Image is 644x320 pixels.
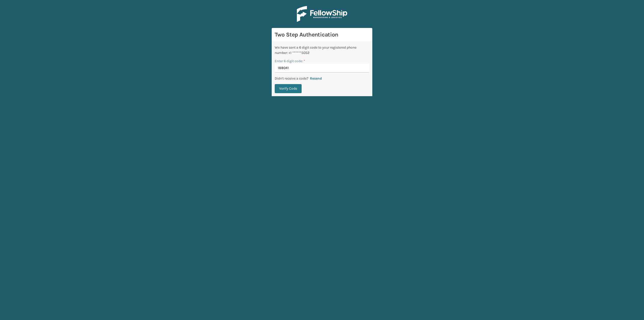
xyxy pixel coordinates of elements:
button: Verify Code [275,84,302,93]
h3: Two Step Authentication [275,31,369,39]
label: Enter 6 digit code: [275,58,305,64]
button: Resend [308,76,324,81]
img: Logo [297,6,347,22]
div: We have sent a 6 digit code to your registered phone number: +1 ******5052 [275,45,369,55]
p: Didn't receive a code? [275,76,308,81]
